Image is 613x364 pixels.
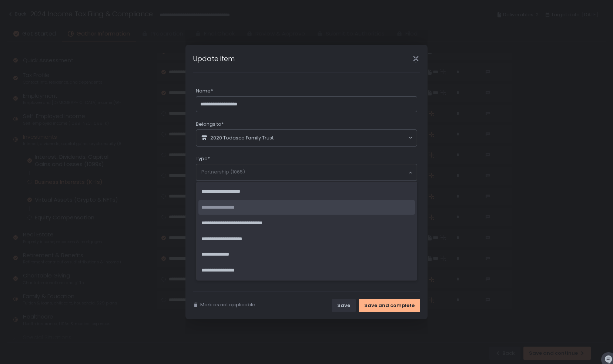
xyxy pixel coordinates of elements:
[196,88,213,94] span: Name*
[193,301,255,308] button: Mark as not applicable
[359,299,420,312] button: Save and complete
[196,205,306,212] span: K-1 and supporting documentation received:*
[337,302,350,309] div: Save
[196,155,210,162] span: Type*
[210,135,274,141] span: 2020 Todasco Family Trust
[196,130,417,146] div: Search for option
[274,134,408,142] input: Search for option
[201,169,408,176] input: Search for option
[196,164,417,181] div: Search for option
[193,54,235,64] h1: Update item
[200,301,255,308] span: Mark as not applicable
[332,299,356,312] button: Save
[404,54,428,63] div: Close
[196,121,224,128] span: Belongs to*
[364,302,415,309] div: Save and complete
